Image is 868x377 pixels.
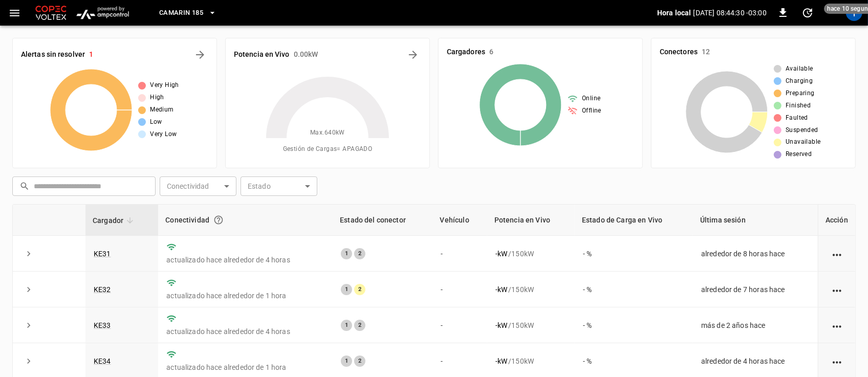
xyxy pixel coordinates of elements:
[94,357,111,365] a: KE34
[786,125,818,136] span: Suspended
[818,205,855,236] th: Acción
[150,129,177,140] span: Very Low
[354,320,365,331] div: 2
[433,205,487,236] th: Vehículo
[495,284,567,295] div: / 150 kW
[94,285,111,294] a: KE32
[433,272,487,307] td: -
[405,47,421,63] button: Energy Overview
[433,236,487,272] td: -
[575,205,693,236] th: Estado de Carga en Vivo
[94,321,111,329] a: KE33
[155,3,221,23] button: Camarin 185
[786,137,820,147] span: Unavailable
[582,94,600,104] span: Online
[159,7,203,19] span: Camarin 185
[495,320,507,330] p: - kW
[693,272,818,307] td: alrededor de 7 horas hace
[150,93,164,103] span: High
[341,356,352,367] div: 1
[786,76,813,86] span: Charging
[799,5,816,21] button: set refresh interval
[786,88,815,99] span: Preparing
[94,250,111,258] a: KE31
[192,47,208,63] button: All Alerts
[310,128,345,138] span: Max. 640 kW
[660,47,698,58] h6: Conectores
[489,47,493,58] h6: 6
[341,320,352,331] div: 1
[786,64,813,74] span: Available
[575,272,693,307] td: - %
[341,248,352,259] div: 1
[150,80,179,91] span: Very High
[166,326,324,337] p: actualizado hace alrededor de 4 horas
[786,149,812,160] span: Reserved
[33,3,69,23] img: Customer Logo
[150,117,162,127] span: Low
[354,284,365,295] div: 2
[786,101,811,111] span: Finished
[693,307,818,343] td: más de 2 años hace
[354,248,365,259] div: 2
[487,205,575,236] th: Potencia en Vivo
[657,8,691,18] p: Hora local
[21,318,36,333] button: expand row
[89,49,93,60] h6: 1
[433,307,487,343] td: -
[495,356,507,366] p: - kW
[93,214,137,227] span: Cargador
[831,320,843,330] div: action cell options
[495,320,567,330] div: / 150 kW
[283,144,372,154] span: Gestión de Cargas = APAGADO
[786,113,808,123] span: Faulted
[166,291,324,301] p: actualizado hace alrededor de 1 hora
[341,284,352,295] div: 1
[166,255,324,265] p: actualizado hace alrededor de 4 horas
[150,105,173,115] span: Medium
[21,246,36,261] button: expand row
[495,356,567,366] div: / 150 kW
[21,353,36,369] button: expand row
[209,211,228,229] button: Conexión entre el cargador y nuestro software.
[234,49,290,60] h6: Potencia en Vivo
[21,49,85,60] h6: Alertas sin resolver
[333,205,432,236] th: Estado del conector
[73,3,133,23] img: ampcontrol.io logo
[495,249,567,259] div: / 150 kW
[702,47,710,58] h6: 12
[575,236,693,272] td: - %
[831,284,843,295] div: action cell options
[831,249,843,259] div: action cell options
[166,362,324,372] p: actualizado hace alrededor de 1 hora
[21,282,36,297] button: expand row
[294,49,318,60] h6: 0.00 kW
[582,106,601,116] span: Offline
[354,356,365,367] div: 2
[831,356,843,366] div: action cell options
[693,205,818,236] th: Última sesión
[447,47,485,58] h6: Cargadores
[495,249,507,259] p: - kW
[495,284,507,295] p: - kW
[693,236,818,272] td: alrededor de 8 horas hace
[575,307,693,343] td: - %
[165,211,325,229] div: Conectividad
[693,8,767,18] p: [DATE] 08:44:30 -03:00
